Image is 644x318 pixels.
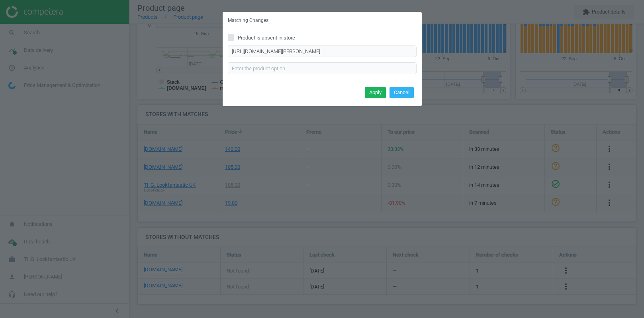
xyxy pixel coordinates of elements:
button: Cancel [390,87,414,98]
input: Enter correct product URL [228,45,417,57]
input: Enter the product option [228,62,417,74]
button: Apply [365,87,386,98]
h5: Matching Changes [228,17,268,24]
span: Product is absent in store [236,34,297,41]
